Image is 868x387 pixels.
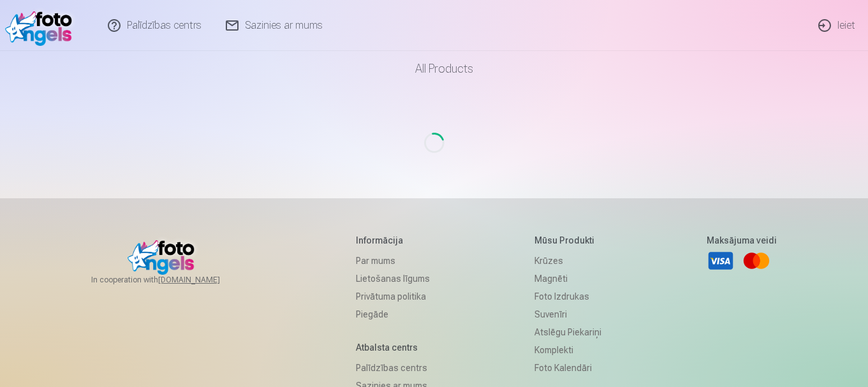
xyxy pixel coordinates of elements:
a: Par mums [356,252,430,270]
a: Visa [707,247,735,275]
h5: Informācija [356,234,430,247]
h5: Mūsu produkti [534,234,601,247]
a: Palīdzības centrs [356,359,430,377]
img: /v1 [5,5,78,46]
a: Piegāde [356,305,430,323]
a: Komplekti [534,341,601,359]
a: All products [379,51,489,87]
a: Mastercard [742,247,770,275]
a: Krūzes [534,252,601,270]
a: Privātuma politika [356,288,430,305]
a: [DOMAIN_NAME] [158,275,251,285]
h5: Atbalsta centrs [356,341,430,354]
a: Magnēti [534,270,601,288]
h5: Maksājuma veidi [707,234,777,247]
a: Atslēgu piekariņi [534,323,601,341]
a: Lietošanas līgums [356,270,430,288]
a: Foto izdrukas [534,288,601,305]
a: Foto kalendāri [534,359,601,377]
a: Suvenīri [534,305,601,323]
span: In cooperation with [91,275,251,285]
